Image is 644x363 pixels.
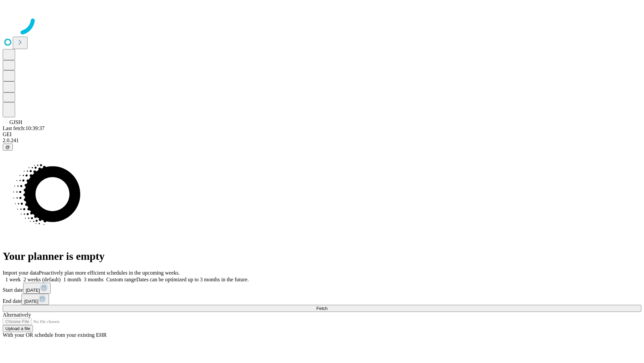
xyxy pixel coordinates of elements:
[39,270,180,276] span: Proactively plan more efficient schedules in the upcoming weeks.
[3,131,641,137] div: GEI
[3,325,33,332] button: Upload a file
[316,306,327,311] span: Fetch
[3,125,45,131] span: Last fetch: 10:39:37
[5,145,10,150] span: @
[3,312,31,318] span: Alternatively
[3,305,641,312] button: Fetch
[3,283,641,294] div: Start date
[26,288,40,293] span: [DATE]
[3,144,13,151] button: @
[3,250,641,263] h1: Your planner is empty
[84,277,104,282] span: 3 months
[63,277,81,282] span: 1 month
[106,277,136,282] span: Custom range
[9,119,22,125] span: GJSH
[23,283,51,294] button: [DATE]
[24,299,38,304] span: [DATE]
[3,137,641,144] div: 2.0.241
[3,294,641,305] div: End date
[5,277,21,282] span: 1 week
[21,294,49,305] button: [DATE]
[3,270,39,276] span: Import your data
[136,277,249,282] span: Dates can be optimized up to 3 months in the future.
[23,277,61,282] span: 2 weeks (default)
[3,332,107,338] span: With your OR schedule from your existing EHR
